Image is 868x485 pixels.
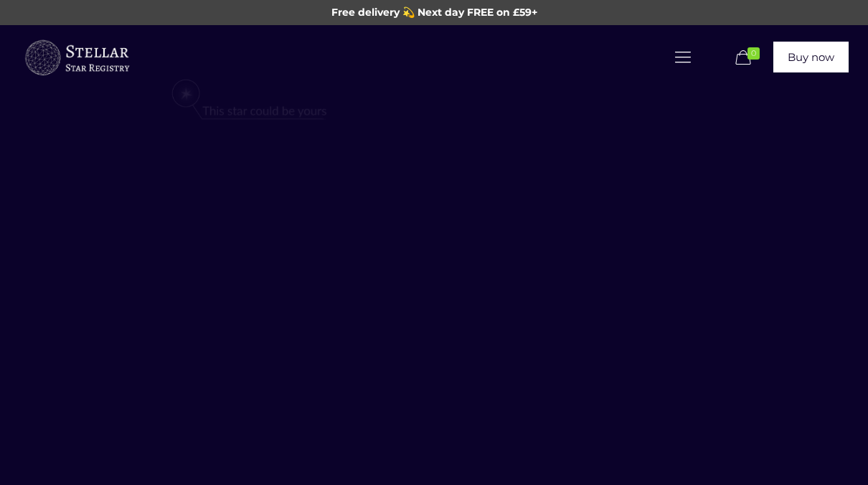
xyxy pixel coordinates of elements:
a: 0 [732,50,766,67]
span: 0 [747,47,760,60]
span: Free delivery 💫 Next day FREE on £59+ [331,6,537,19]
img: star-could-be-yours.png [154,72,345,128]
a: Buy a Star [23,25,131,90]
a: Buy now [773,42,849,72]
img: buyastar-logo-transparent [23,37,131,80]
